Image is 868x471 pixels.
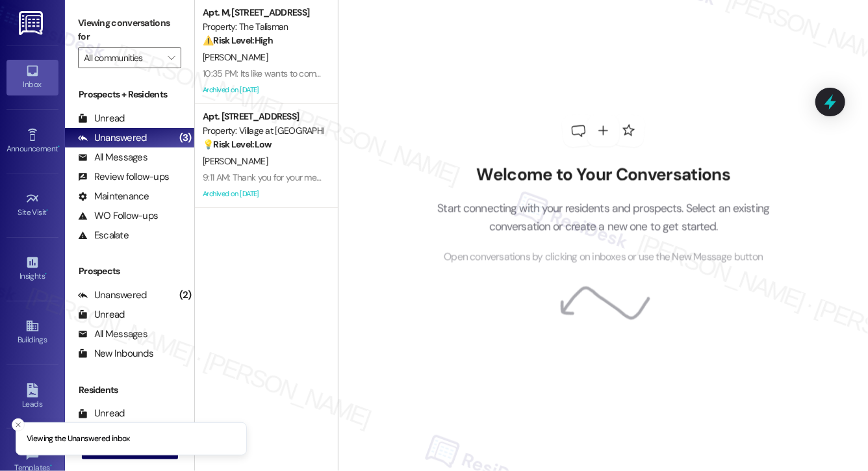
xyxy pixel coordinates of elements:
[78,190,149,203] div: Maintenance
[78,347,153,361] div: New Inbounds
[203,51,268,63] span: [PERSON_NAME]
[78,131,147,145] div: Unanswered
[203,110,323,123] div: Apt. [STREET_ADDRESS]
[65,88,194,101] div: Prospects + Residents
[47,206,49,215] span: •
[12,418,25,431] button: Close toast
[65,383,194,397] div: Residents
[418,164,789,185] h2: Welcome to Your Conversations
[203,155,268,167] span: [PERSON_NAME]
[418,199,789,236] p: Start connecting with your residents and prospects. Select an existing conversation or create a n...
[78,170,169,184] div: Review follow-ups
[27,433,130,445] p: Viewing the Unanswered inbox
[19,11,45,35] img: ResiDesk Logo
[203,68,708,79] div: 10:35 PM: Its like wants to come on but barely working need maintenance guy come out and look at ...
[444,249,763,266] span: Open conversations by clicking on inboxes or use the New Message button
[78,308,125,322] div: Unread
[6,379,58,414] a: Leads
[176,285,195,305] div: (2)
[78,209,158,223] div: WO Follow-ups
[203,20,323,34] div: Property: The Talisman
[203,124,323,138] div: Property: Village at [GEOGRAPHIC_DATA] I
[65,264,194,278] div: Prospects
[168,53,175,63] i: 
[6,315,58,350] a: Buildings
[78,288,147,302] div: Unanswered
[78,229,129,242] div: Escalate
[6,251,58,286] a: Insights •
[78,112,125,125] div: Unread
[203,6,323,19] div: Apt. M, [STREET_ADDRESS]
[50,461,52,470] span: •
[78,151,147,164] div: All Messages
[84,47,160,68] input: All communities
[203,34,273,46] strong: ⚠️ Risk Level: High
[78,407,125,420] div: Unread
[6,188,58,223] a: Site Visit •
[176,128,195,148] div: (3)
[58,142,60,151] span: •
[201,82,324,98] div: Archived on [DATE]
[45,270,47,279] span: •
[6,60,58,95] a: Inbox
[203,138,272,150] strong: 💡 Risk Level: Low
[78,13,181,47] label: Viewing conversations for
[201,186,324,202] div: Archived on [DATE]
[78,327,147,341] div: All Messages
